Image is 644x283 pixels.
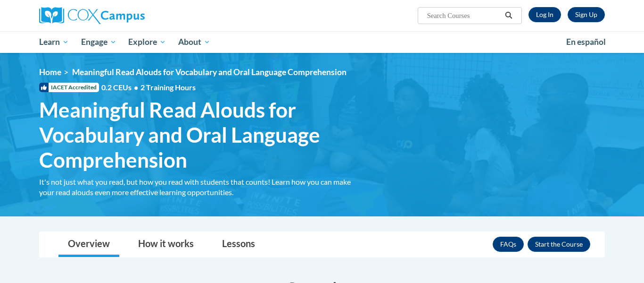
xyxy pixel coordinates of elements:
a: About [172,31,216,53]
a: Register [568,7,605,22]
a: Explore [122,31,172,53]
a: FAQs [493,237,524,252]
span: Meaningful Read Alouds for Vocabulary and Oral Language Comprehension [72,67,347,77]
input: Search Courses [426,10,502,21]
a: En español [560,32,612,52]
div: Main menu [25,31,619,53]
a: Lessons [213,232,264,257]
span: • [134,83,138,92]
span: En español [566,37,606,47]
a: Log In [528,7,561,22]
a: Overview [58,232,119,257]
span: IACET Accredited [39,83,99,92]
span: Learn [39,36,69,48]
button: Enroll [528,237,590,252]
span: Engage [81,36,116,48]
span: 0.2 CEUs [101,82,196,93]
a: Learn [33,31,75,53]
span: Explore [128,36,166,48]
a: Engage [75,31,123,53]
a: Cox Campus [39,7,218,24]
a: How it works [129,232,203,257]
button: Search [502,10,516,21]
span: 2 Training Hours [140,83,196,92]
div: It's not just what you read, but how you read with students that counts! Learn how you can make y... [39,177,364,197]
span: About [178,36,210,48]
a: Home [39,67,61,77]
img: Cox Campus [39,7,145,24]
span: Meaningful Read Alouds for Vocabulary and Oral Language Comprehension [39,97,364,172]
